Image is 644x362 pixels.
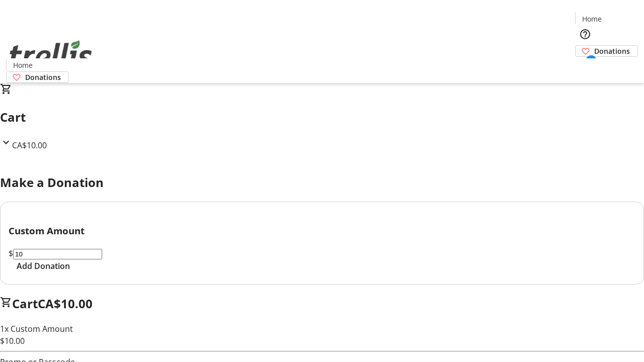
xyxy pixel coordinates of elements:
a: Donations [575,45,638,57]
span: Donations [594,46,630,56]
button: Cart [575,57,595,77]
a: Home [7,60,39,70]
a: Donations [6,71,69,83]
h3: Custom Amount [9,224,635,238]
span: CA$10.00 [12,140,47,151]
span: CA$10.00 [38,295,93,312]
span: Home [582,14,602,24]
span: Home [13,60,33,70]
input: Donation Amount [13,249,102,259]
button: Add Donation [9,260,78,272]
button: Help [575,24,595,44]
span: Donations [25,72,61,82]
img: Orient E2E Organization X0JZj5pYMl's Logo [6,29,96,79]
a: Home [576,14,608,24]
span: $ [9,248,13,259]
span: Add Donation [17,260,70,272]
